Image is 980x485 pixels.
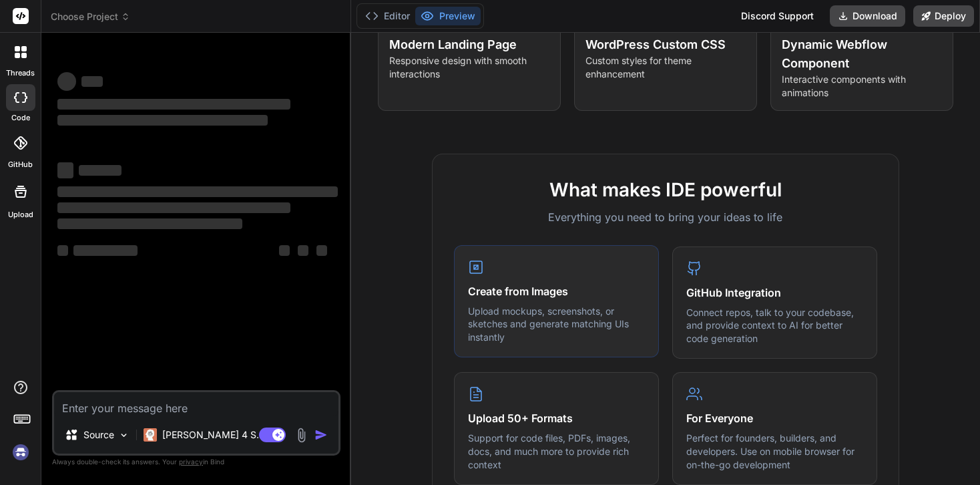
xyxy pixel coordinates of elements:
p: [PERSON_NAME] 4 S.. [162,428,262,442]
span: ‌ [73,245,138,256]
p: Upload mockups, screenshots, or sketches and generate matching UIs instantly [468,305,645,344]
h4: Upload 50+ Formats [468,410,645,426]
h4: Create from Images [468,283,645,299]
span: ‌ [57,202,290,213]
span: ‌ [79,165,121,176]
label: code [11,112,30,124]
span: ‌ [57,186,338,197]
span: ‌ [279,245,290,256]
img: Claude 4 Sonnet [144,428,157,442]
span: ‌ [316,245,327,256]
span: ‌ [57,115,268,126]
img: signin [9,441,32,464]
span: ‌ [57,99,290,110]
p: Responsive design with smooth interactions [389,54,549,81]
img: icon [314,428,328,442]
p: Perfect for founders, builders, and developers. Use on mobile browser for on-the-go development [686,432,863,471]
p: Interactive components with animations [782,73,942,100]
p: Always double-check its answers. Your in Bind [52,456,340,468]
h4: GitHub Integration [686,285,863,301]
label: threads [6,67,35,79]
p: Custom styles for theme enhancement [585,54,746,81]
span: Choose Project [51,10,130,23]
button: Download [830,5,905,27]
img: attachment [294,428,309,443]
button: Preview [415,7,481,25]
p: Connect repos, talk to your codebase, and provide context to AI for better code generation [686,306,863,345]
span: ‌ [57,245,68,256]
span: ‌ [81,76,103,87]
span: ‌ [57,218,242,229]
img: Pick Models [118,430,130,441]
span: ‌ [298,245,308,256]
span: ‌ [57,72,76,91]
h4: Modern Landing Page [389,35,549,54]
h4: WordPress Custom CSS [585,35,746,54]
button: Deploy [913,5,974,27]
h2: What makes IDE powerful [454,176,877,204]
label: Upload [8,209,33,220]
button: Editor [360,7,415,25]
span: privacy [179,458,203,466]
div: Discord Support [733,5,822,27]
p: Source [83,428,114,442]
p: Everything you need to bring your ideas to life [454,209,877,225]
h4: For Everyone [686,410,863,426]
span: ‌ [57,162,73,178]
label: GitHub [8,159,33,170]
h4: Dynamic Webflow Component [782,35,942,73]
p: Support for code files, PDFs, images, docs, and much more to provide rich context [468,432,645,471]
